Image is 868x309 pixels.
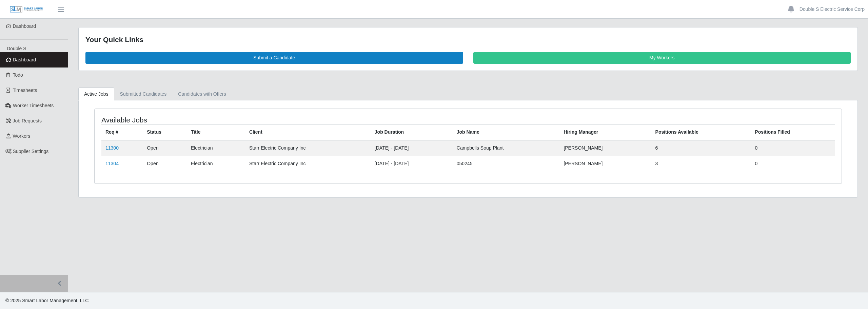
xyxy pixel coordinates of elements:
[559,140,651,156] td: [PERSON_NAME]
[172,88,232,101] a: Candidates with Offers
[78,88,114,101] a: Active Jobs
[371,124,453,140] th: Job Duration
[101,124,143,140] th: Req #
[13,103,54,108] span: Worker Timesheets
[245,124,371,140] th: Client
[187,124,245,140] th: Title
[9,6,43,13] img: SLM Logo
[751,124,835,140] th: Positions Filled
[187,140,245,156] td: Electrician
[245,156,371,171] td: Starr Electric Company Inc
[13,72,23,78] span: Todo
[7,46,26,51] span: Double S
[751,156,835,171] td: 0
[800,6,865,13] a: Double S Electric Service Corp
[13,23,36,29] span: Dashboard
[13,149,49,154] span: Supplier Settings
[143,156,187,171] td: Open
[651,124,751,140] th: Positions Available
[85,34,851,45] div: Your Quick Links
[13,133,31,139] span: Workers
[5,298,88,303] span: © 2025 Smart Labor Management, LLC
[371,140,453,156] td: [DATE] - [DATE]
[13,118,42,123] span: Job Requests
[105,145,119,151] a: 11300
[371,156,453,171] td: [DATE] - [DATE]
[651,156,751,171] td: 3
[245,140,371,156] td: Starr Electric Company Inc
[13,57,36,62] span: Dashboard
[559,124,651,140] th: Hiring Manager
[453,156,560,171] td: 050245
[13,88,37,93] span: Timesheets
[143,140,187,156] td: Open
[453,124,560,140] th: Job Name
[105,161,119,166] a: 11304
[85,52,463,64] a: Submit a Candidate
[559,156,651,171] td: [PERSON_NAME]
[473,52,851,64] a: My Workers
[453,140,560,156] td: Campbells Soup Plant
[114,88,173,101] a: Submitted Candidates
[651,140,751,156] td: 6
[187,156,245,171] td: Electrician
[101,116,401,124] h4: Available Jobs
[143,124,187,140] th: Status
[751,140,835,156] td: 0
